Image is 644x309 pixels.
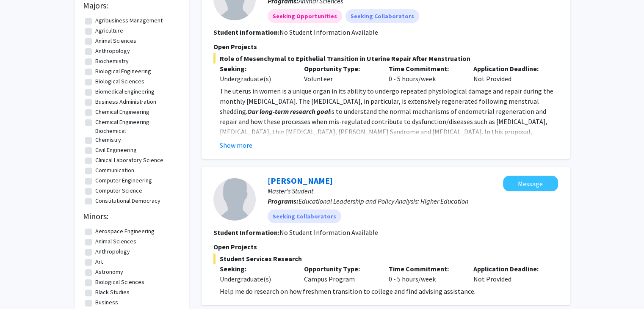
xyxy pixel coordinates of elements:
div: Undergraduate(s) [220,74,292,84]
p: Seeking: [220,63,292,74]
p: Application Deadline: [473,63,545,74]
span: Educational Leadership and Policy Analysis: Higher Education [299,197,468,205]
b: Programs: [268,197,299,205]
label: Animal Sciences [95,36,136,45]
label: Animal Sciences [95,237,136,246]
label: Chemical Engineering [95,108,149,116]
p: Application Deadline: [473,264,545,274]
label: Aerospace Engineering [95,227,155,236]
label: Business Administration [95,97,156,106]
label: Biochemistry [95,57,129,66]
label: Biological Engineering [95,67,151,76]
label: Computer Engineering [95,176,152,185]
span: Open Projects [213,243,257,251]
label: Chemistry [95,135,121,144]
label: Chemical Engineering: Biochemical [95,118,178,135]
div: 0 - 5 hours/week [382,264,467,284]
em: Our long-term research goal [247,107,330,116]
div: Not Provided [467,264,552,284]
label: Anthropology [95,47,130,55]
label: Clinical Laboratory Science [95,156,163,165]
span: Open Projects [213,42,257,51]
label: Constitutional Democracy [95,196,160,205]
b: Student Information: [213,228,279,237]
div: Volunteer [298,63,382,84]
p: Help me do research on how freshmen transition to college and find advising assistance. [220,286,558,296]
label: Agriculture [95,26,123,35]
label: Art [95,257,103,266]
label: Communication [95,166,134,175]
label: Business [95,298,118,307]
label: Civil Engineering [95,146,137,154]
span: Master's Student [268,187,313,195]
p: Time Commitment: [389,63,461,74]
mat-chip: Seeking Opportunities [268,9,342,23]
p: Opportunity Type: [304,264,376,274]
mat-chip: Seeking Collaborators [268,210,341,223]
p: Opportunity Type: [304,63,376,74]
h2: Minors: [83,211,180,221]
label: Biomedical Engineering [95,87,155,96]
div: Undergraduate(s) [220,274,292,284]
label: Astronomy [95,268,123,276]
b: Student Information: [213,28,279,36]
a: [PERSON_NAME] [268,175,333,186]
h2: Majors: [83,0,180,11]
button: Show more [220,140,252,150]
label: Biological Sciences [95,77,144,86]
label: Agribusiness Management [95,16,163,25]
span: Role of Mesenchymal to Epithelial Transition in Uterine Repair After Menstruation [213,53,558,63]
label: Black Studies [95,288,130,297]
p: Seeking: [220,264,292,274]
span: No Student Information Available [279,228,378,237]
label: Anthropology [95,247,130,256]
label: Computer Science [95,186,142,195]
span: Student Services Research [213,254,558,264]
div: 0 - 5 hours/week [382,63,467,84]
span: No Student Information Available [279,28,378,36]
label: Biological Sciences [95,278,144,287]
div: Not Provided [467,63,552,84]
iframe: Chat [6,271,36,303]
p: Time Commitment: [389,264,461,274]
div: Campus Program [298,264,382,284]
mat-chip: Seeking Collaborators [345,9,419,23]
button: Message Evan White [503,176,558,191]
p: The uterus in women is a unique organ in its ability to undergo repeated physiological damage and... [220,86,558,167]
